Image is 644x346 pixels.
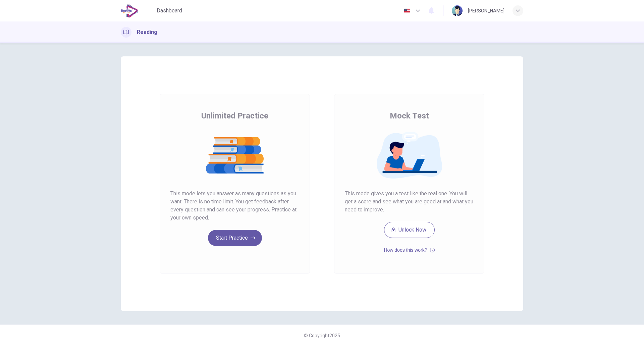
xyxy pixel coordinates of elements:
button: How does this work? [384,246,434,254]
a: EduSynch logo [121,4,154,17]
img: en [403,8,411,13]
span: Mock Test [390,110,429,121]
img: EduSynch logo [121,4,139,17]
button: Unlock Now [384,222,435,238]
img: Profile picture [452,5,463,16]
span: Dashboard [157,7,182,15]
span: This mode gives you a test like the real one. You will get a score and see what you are good at a... [345,190,474,214]
button: Dashboard [154,5,185,17]
span: © Copyright 2025 [304,333,340,338]
span: Unlimited Practice [201,110,268,121]
span: This mode lets you answer as many questions as you want. There is no time limit. You get feedback... [170,190,299,222]
h1: Reading [137,28,157,36]
button: Start Practice [208,230,262,246]
div: [PERSON_NAME] [468,7,504,15]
